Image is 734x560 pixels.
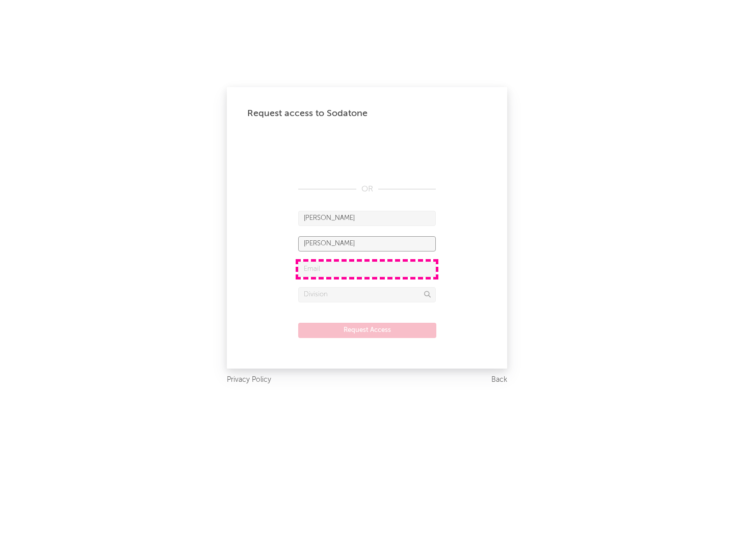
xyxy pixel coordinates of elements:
[227,374,271,386] a: Privacy Policy
[491,374,507,386] a: Back
[298,323,436,338] button: Request Access
[298,183,436,195] div: OR
[298,262,436,277] input: Email
[298,236,436,251] input: Last Name
[298,211,436,226] input: First Name
[247,107,487,120] div: Request access to Sodatone
[298,287,436,302] input: Division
